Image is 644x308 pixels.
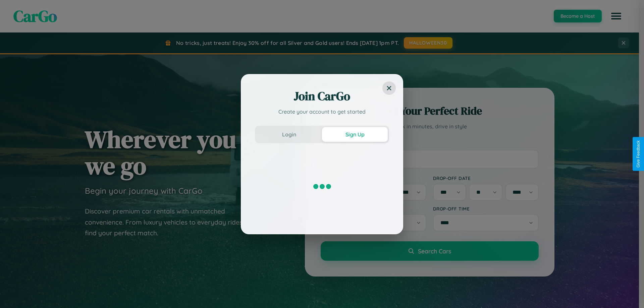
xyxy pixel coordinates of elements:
p: Create your account to get started [255,108,389,116]
div: Give Feedback [636,140,641,168]
button: Sign Up [322,127,388,142]
h2: Join CarGo [255,88,389,104]
button: Login [256,127,322,142]
iframe: Intercom live chat [7,285,23,301]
